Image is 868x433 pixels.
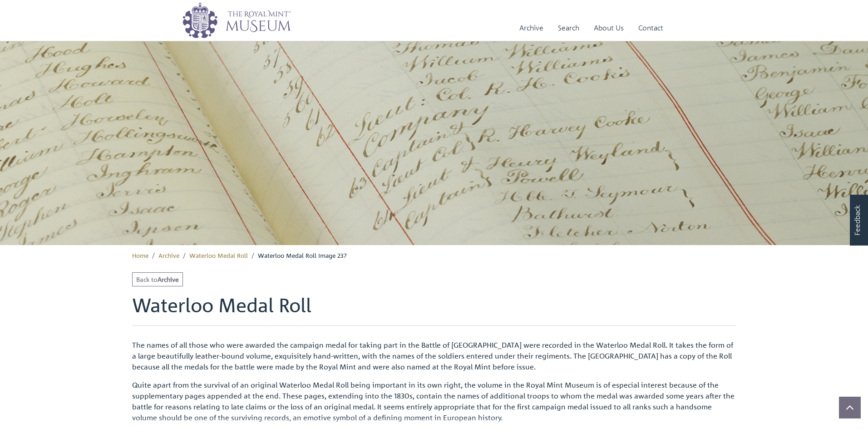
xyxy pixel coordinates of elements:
[839,397,861,418] button: Scroll to top
[158,275,179,283] strong: Archive
[558,15,579,41] a: Search
[132,294,736,325] h1: Waterloo Medal Roll
[638,15,663,41] a: Contact
[519,15,543,41] a: Archive
[258,251,347,259] span: Waterloo Medal Roll Image 237
[132,251,148,259] a: Home
[189,251,248,259] a: Waterloo Medal Roll
[132,272,183,286] a: Back toArchive
[850,195,868,246] a: Would you like to provide feedback?
[594,15,624,41] a: About Us
[132,380,735,422] span: Quite apart from the survival of an original Waterloo Medal Roll being important in its own right...
[851,206,862,236] span: Feedback
[158,251,179,259] a: Archive
[182,2,291,39] img: logo_wide.png
[132,340,733,371] span: The names of all those who were awarded the campaign medal for taking part in the Battle of [GEOG...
